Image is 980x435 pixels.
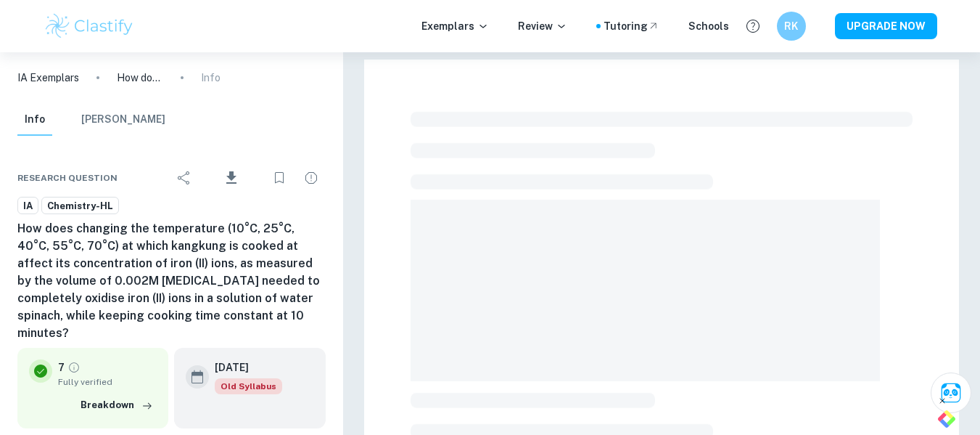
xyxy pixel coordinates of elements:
[835,13,937,39] button: UPGRADE NOW
[688,18,729,34] a: Schools
[117,70,163,86] p: How does changing the temperature (10°C, 25°C, 40°C, 55°C, 70°C) at which kangkung is cooked at a...
[17,104,52,136] button: Info
[17,70,79,86] a: IA Exemplars
[58,359,65,375] p: 7
[77,394,157,416] button: Breakdown
[215,378,282,394] div: Starting from the May 2025 session, the Chemistry IA requirements have changed. It's OK to refer ...
[67,361,81,374] a: Grade fully verified
[17,171,118,184] span: Research question
[783,18,799,34] h6: RK
[777,12,806,41] button: RK
[297,163,326,192] div: Report issue
[42,199,118,214] span: Chemistry-HL
[44,12,136,41] img: Clastify logo
[215,378,282,394] span: Old Syllabus
[518,18,567,34] p: Review
[58,375,157,389] span: Fully verified
[41,197,119,215] a: Chemistry-HL
[604,18,659,34] a: Tutoring
[18,199,38,214] span: IA
[201,70,221,86] p: Info
[931,373,971,413] button: Ask Clai
[741,14,765,38] button: Help and Feedback
[421,18,489,34] p: Exemplars
[17,197,38,215] a: IA
[81,104,165,136] button: [PERSON_NAME]
[202,159,262,197] div: Download
[170,163,199,192] div: Share
[17,220,326,342] h6: How does changing the temperature (10°C, 25°C, 40°C, 55°C, 70°C) at which kangkung is cooked at a...
[215,359,271,375] h6: [DATE]
[265,163,294,192] div: Bookmark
